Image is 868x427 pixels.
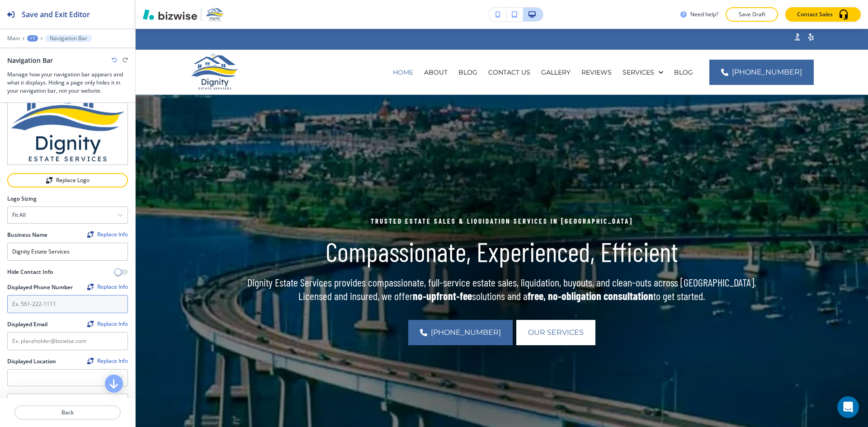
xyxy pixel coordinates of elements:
[87,284,94,290] img: Replace
[87,284,128,290] button: ReplaceReplace Info
[143,9,197,20] img: Bizwise Logo
[87,321,94,327] img: Replace
[46,177,52,183] img: Replace
[87,358,94,364] img: Replace
[45,35,92,42] button: Navigation Bar
[732,67,802,78] span: [PHONE_NUMBER]
[7,56,53,65] h2: Navigation Bar
[7,195,37,203] h2: Logo Sizing
[8,370,118,385] input: Manual Input
[87,321,128,327] button: ReplaceReplace Info
[581,68,612,77] p: REVIEWS
[12,211,26,219] h4: Fit all
[7,70,128,95] h3: Manage how your navigation bar appears and what it displays. Hiding a page only hides it in your ...
[7,332,128,350] input: Ex. placeholder@bizwise.com
[785,7,861,22] button: Contact Sales
[15,408,120,417] p: Back
[7,72,128,165] img: logo
[7,268,53,276] h2: Hide Contact Info
[87,231,128,238] button: ReplaceReplace Info
[205,7,224,22] img: Your Logo
[709,60,814,85] a: [PHONE_NUMBER]
[797,10,833,19] p: Contact Sales
[87,284,128,290] div: Replace Info
[528,327,584,338] span: Our Services
[837,396,859,418] div: Open Intercom Messenger
[516,320,595,345] button: Our Services
[7,357,56,366] h2: Displayed Location
[241,276,762,303] p: Dignity Estate Services provides compassionate, full-service estate sales, liquidation, buyouts, ...
[528,289,653,302] strong: free, no‑obligation consultation
[190,53,240,91] img: Dignity Estate Services
[87,231,128,238] div: Replace Info
[87,321,128,327] div: Replace Info
[726,7,778,22] button: Save Draft
[87,358,128,364] div: Replace Info
[458,68,477,77] p: BLOG
[7,231,47,239] h2: Business Name
[7,320,47,328] h2: Displayed Email
[623,68,654,77] p: SERVICES
[7,295,128,313] input: Ex. 561-222-1111
[674,68,693,77] p: BLOG
[22,9,90,20] h2: Save and Exit Editor
[14,405,121,420] button: Back
[50,35,87,42] p: Navigation Bar
[87,231,94,238] img: Replace
[87,358,128,365] span: Find and replace this information across Bizwise
[241,216,762,226] p: TRUSTED ESTATE SALES & LIQUIDATION SERVICES IN [GEOGRAPHIC_DATA]
[7,35,20,42] button: Main
[413,289,472,302] strong: no‑upfront‑fee
[737,10,766,19] p: Save Draft
[541,68,571,77] p: GALLERY
[393,68,413,77] p: HOME
[87,231,128,239] span: Find and replace this information across Bizwise
[408,320,513,345] a: [PHONE_NUMBER]
[424,68,448,77] p: ABOUT
[241,235,762,267] h1: Compassionate, Experienced, Efficient
[8,177,127,183] div: Replace Logo
[431,327,501,338] span: [PHONE_NUMBER]
[7,283,73,291] h2: Displayed Phone Number
[87,358,128,364] button: ReplaceReplace Info
[488,68,530,77] p: CONTACT US
[87,284,128,291] span: Find and replace this information across Bizwise
[7,173,128,188] button: ReplaceReplace Logo
[87,321,128,328] span: Find and replace this information across Bizwise
[690,10,718,19] h3: Need help?
[27,35,38,42] button: +1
